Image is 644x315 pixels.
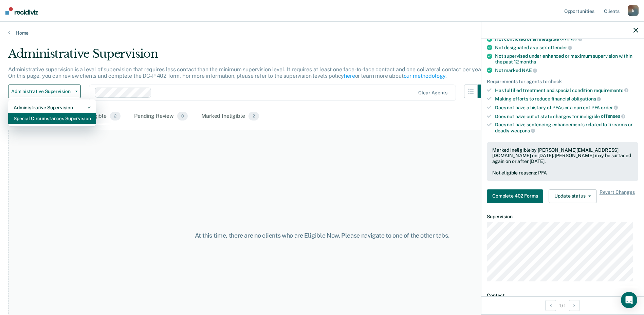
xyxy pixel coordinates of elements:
div: Open Intercom Messenger [621,292,637,308]
button: Previous Opportunity [545,300,556,311]
span: NAE [522,68,537,73]
div: Has fulfilled treatment and special condition [495,87,638,93]
dt: Contact [487,293,638,298]
button: Complete 402 Forms [487,189,543,203]
div: Does not have sentencing enhancements related to firearms or deadly [495,122,638,133]
div: Special Circumstances Supervision [14,113,91,124]
span: offense [560,36,582,41]
button: Next Opportunity [569,300,580,311]
div: Does not have a history of PFAs or a current PFA order [495,105,638,111]
a: here [344,73,355,79]
a: Home [8,30,636,36]
span: 2 [110,112,121,121]
div: Administrative Supervision [14,102,91,113]
span: obligations [571,96,601,101]
div: Administrative Supervision [8,47,491,66]
div: 1 / 1 [481,296,644,314]
span: 0 [177,112,188,121]
div: Requirements for agents to check [487,79,638,85]
span: offender [548,45,572,50]
div: Not designated as a sex [495,44,638,51]
span: requirements [594,88,628,93]
div: Marked Ineligible [200,109,260,124]
p: Administrative supervision is a level of supervision that requires less contact than the minimum ... [8,66,484,79]
dt: Supervision [487,214,638,220]
img: Recidiviz [5,7,38,15]
div: Not convicted of an ineligible [495,36,638,42]
div: Not eligible reasons: PFA [492,170,633,176]
a: Navigate to form link [487,189,546,203]
span: weapons [511,128,535,133]
div: Pending Review [133,109,189,124]
div: Not supervised under enhanced or maximum supervision within the past 12 [495,53,638,65]
span: Revert Changes [600,189,635,203]
span: months [519,59,536,64]
div: Not marked [495,67,638,73]
span: offenses [601,113,625,119]
span: Administrative Supervision [11,89,72,94]
span: 2 [249,112,259,121]
div: k [628,5,639,16]
div: Marked ineligible by [PERSON_NAME][EMAIL_ADDRESS][DOMAIN_NAME] on [DATE]. [PERSON_NAME] may be su... [492,147,633,164]
div: Making efforts to reduce financial [495,96,638,102]
button: Update status [549,189,596,203]
div: Clear agents [418,90,447,96]
a: our methodology [404,73,446,79]
div: At this time, there are no clients who are Eligible Now. Please navigate to one of the other tabs. [165,232,479,239]
div: Does not have out of state charges for ineligible [495,113,638,119]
